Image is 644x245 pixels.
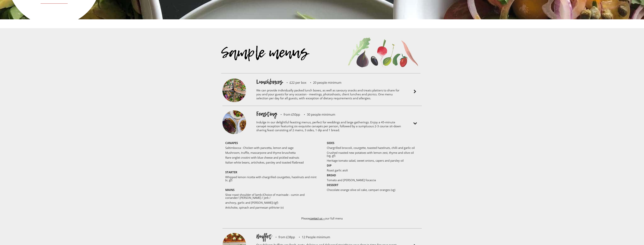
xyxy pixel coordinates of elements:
h1: Buffet [256,232,272,240]
p: Chocolate orange olive oil cake, campari oranges (vg) [327,188,419,191]
p: ‍ [327,193,419,196]
h1: Feasting [256,110,277,118]
p: 30 people minimum [300,113,335,116]
p: Please our full menu [222,213,422,227]
p: ‍ [327,141,419,144]
p: ‍ [225,141,317,144]
p: Roast garlic aioli [327,169,419,172]
p: Tomato and [PERSON_NAME] focaccia [327,179,419,182]
strong: STARTER [225,170,237,174]
strong: CANAPES [225,141,238,145]
p: Whipped lemon ricotta with chargrilled courgettes, hazelnuts and mint (v, gf) [225,176,317,182]
strong: MAINS [225,188,234,192]
p: Heritage tomato salad, sweet onions, capers and parsley oil [327,159,419,162]
p: £22 per box [283,81,306,84]
strong: SIDES [327,141,334,145]
p: Artichoke, spinach and parmesan pithivier (v) [225,206,317,209]
p: 12 People minimum [295,236,330,239]
p: from £50pp [277,113,300,116]
p: 20 people minimum [306,81,341,84]
p: Crushed roasted new potatoes with lemon zest, thyme and olive oil (vg, gf) [327,151,419,157]
div: Sample menus [221,50,344,73]
strong: DESSERT [327,183,338,187]
p: Chargrilled broccoli, courgette, toasted hazelnuts, chilli and garlic oil [327,146,419,149]
p: ‍ [225,166,317,169]
p: ‍ [225,183,317,186]
p: Rare onglet crostini with blue cheese and pickled walnuts [225,156,317,159]
p: from £38pp [272,236,295,239]
p: Saltimbocca : Chicken with pancetta, lemon and sage [225,146,317,149]
p: Italian white beans, artichokes, parsley and toasted flatbread [225,161,317,164]
p: Slow roast shoulder of lamb (Choice of marinade - cumin and coriander/ [PERSON_NAME] / jerk / [225,193,317,199]
p: Mushroom, truffle, mascarpone and thyme bruschetta [225,151,317,154]
p: We can provide individually packed lunch boxes, as well as savoury snacks and treats platters to ... [256,86,405,104]
p: anchovy, garlic and [PERSON_NAME]) (gf) [225,201,317,204]
p: Indulge in our delightful feasting menus, perfect for weddings and large gatherings. Enjoy a 45-m... [256,118,405,136]
a: contact us→ [309,216,325,220]
strong: DIP [327,164,331,167]
strong: BREAD [327,173,336,177]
